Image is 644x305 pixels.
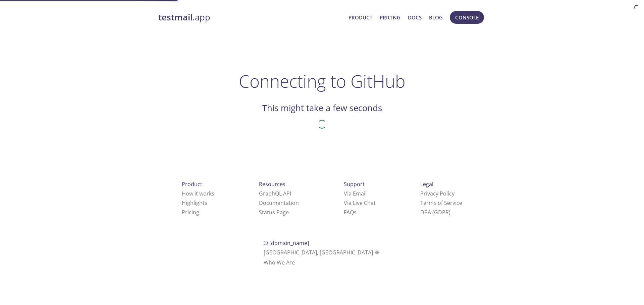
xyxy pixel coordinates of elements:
a: Docs [408,13,422,22]
span: Product [182,180,202,188]
span: Legal [420,180,433,188]
h1: Connecting to GitHub [239,71,406,91]
a: Terms of Service [420,199,462,207]
span: s [354,209,357,216]
a: DPA (GDPR) [420,209,450,216]
a: FAQ [344,209,357,216]
a: Pricing [380,13,400,22]
a: Status Page [259,209,289,216]
a: testmail.app [158,12,343,23]
a: Blog [429,13,443,22]
a: Via Email [344,190,367,197]
span: Support [344,180,365,188]
a: Pricing [182,209,199,216]
a: Product [348,13,372,22]
a: GraphQL API [259,190,291,197]
a: Who We Are [264,259,295,266]
span: Console [455,13,479,22]
span: Resources [259,180,285,188]
a: Highlights [182,199,207,207]
h2: This might take a few seconds [262,102,382,114]
a: How it works [182,190,214,197]
a: Via Live Chat [344,199,376,207]
a: Privacy Policy [420,190,454,197]
span: © [DOMAIN_NAME] [264,239,309,247]
a: Documentation [259,199,299,207]
strong: testmail [158,11,193,23]
button: Console [450,11,484,24]
span: [GEOGRAPHIC_DATA], [GEOGRAPHIC_DATA] [264,249,381,256]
